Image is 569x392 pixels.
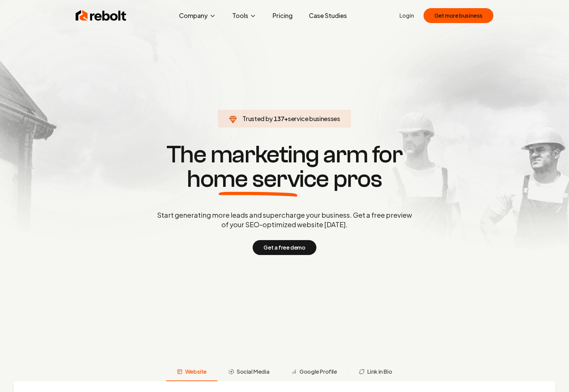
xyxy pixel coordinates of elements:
[217,364,280,381] button: Social Media
[267,9,298,22] a: Pricing
[76,9,126,22] img: Rebolt Logo
[280,364,348,381] button: Google Profile
[242,115,273,122] span: Trusted by
[288,115,340,122] span: service businesses
[122,142,447,191] h1: The marketing arm for pros
[166,364,217,381] button: Website
[185,368,207,376] span: Website
[237,368,269,376] span: Social Media
[284,115,288,122] span: +
[303,9,352,22] a: Case Studies
[156,210,413,229] p: Start generating more leads and supercharge your business. Get a free preview of your SEO-optimiz...
[424,8,493,23] button: Get more business
[299,368,337,376] span: Google Profile
[348,364,403,381] button: Link in Bio
[174,9,221,22] button: Company
[227,9,262,22] button: Tools
[367,368,392,376] span: Link in Bio
[253,240,316,255] button: Get a free demo
[187,167,329,191] span: home service
[274,114,284,123] span: 137
[399,12,414,20] a: Login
